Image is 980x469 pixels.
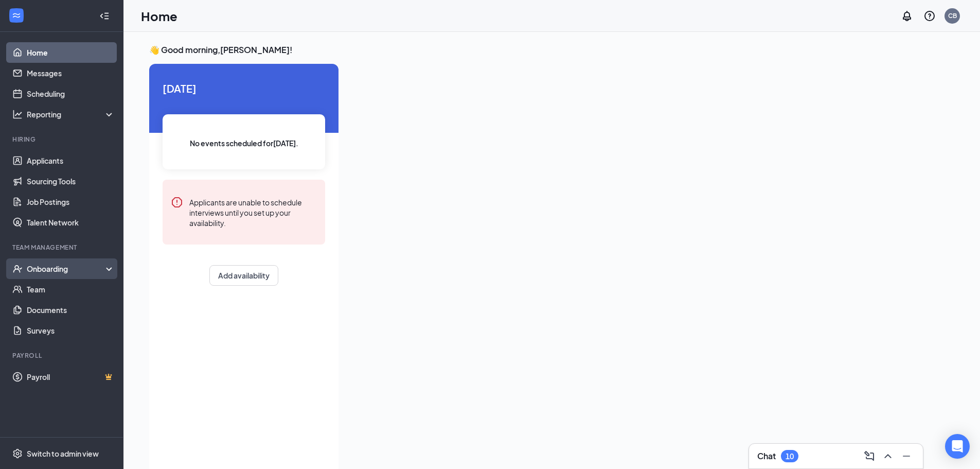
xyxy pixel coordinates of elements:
svg: WorkstreamLogo [11,10,22,21]
a: Home [27,42,115,63]
svg: Notifications [901,10,913,22]
div: Applicants are unable to schedule interviews until you set up your availability. [189,196,317,228]
span: [DATE] [163,80,325,96]
svg: ComposeMessage [863,450,876,462]
div: Open Intercom Messenger [945,434,970,459]
a: Job Postings [27,192,115,212]
div: Team Management [12,243,113,252]
span: No events scheduled for [DATE] . [190,137,298,149]
button: Add availability [209,265,278,286]
a: PayrollCrown [27,367,115,387]
h1: Home [141,7,177,25]
a: Team [27,279,115,300]
svg: Minimize [900,450,913,462]
svg: Analysis [12,109,23,119]
svg: ChevronUp [882,450,894,462]
svg: Collapse [99,11,110,21]
div: Payroll [12,351,113,360]
a: Scheduling [27,83,115,104]
button: ComposeMessage [861,448,878,464]
div: Reporting [27,109,115,119]
button: Minimize [898,448,915,464]
a: Messages [27,63,115,83]
svg: Settings [12,448,23,459]
div: Hiring [12,135,113,144]
svg: Error [171,196,183,209]
a: Talent Network [27,212,115,233]
a: Applicants [27,150,115,171]
svg: UserCheck [12,264,23,274]
svg: QuestionInfo [923,10,936,22]
div: Onboarding [27,264,106,274]
div: Switch to admin view [27,448,99,459]
div: CB [948,11,957,20]
a: Sourcing Tools [27,171,115,192]
a: Documents [27,300,115,320]
h3: Chat [757,450,776,462]
button: ChevronUp [880,448,896,464]
a: Surveys [27,320,115,341]
h3: 👋 Good morning, [PERSON_NAME] ! [149,44,923,56]
div: 10 [786,452,794,461]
